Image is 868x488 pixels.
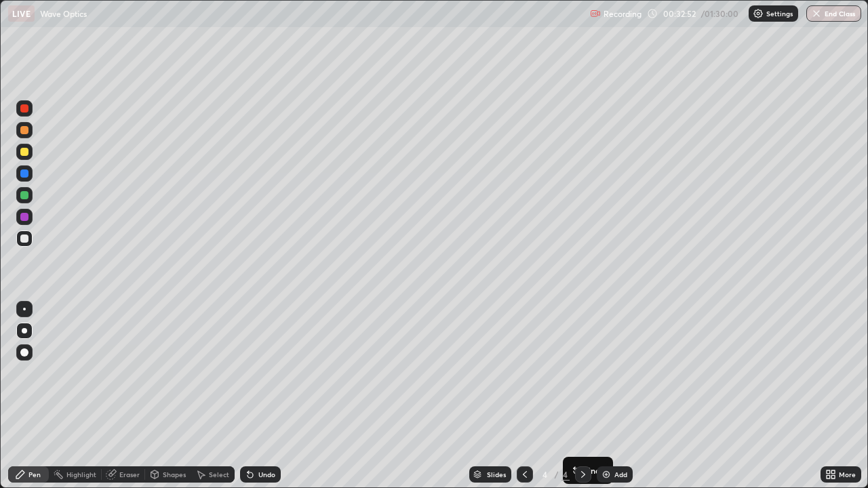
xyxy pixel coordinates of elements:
div: Pen [28,471,41,478]
img: recording.375f2c34.svg [590,8,601,19]
div: Slides [487,471,506,478]
div: Select [209,471,229,478]
div: Undo [258,471,275,478]
div: 4 [538,470,552,479]
p: Settings [766,10,793,17]
img: class-settings-icons [753,8,764,19]
div: Shapes [163,471,186,478]
div: / [555,470,559,479]
div: Eraser [119,471,140,478]
div: 4 [561,468,570,481]
div: Highlight [66,471,96,478]
div: Add [614,471,627,478]
img: add-slide-button [601,469,612,480]
p: Wave Optics [40,8,87,19]
img: end-class-cross [811,8,822,19]
div: More [839,471,856,478]
button: End Class [806,5,861,22]
p: Recording [604,9,642,19]
p: LIVE [12,8,31,19]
